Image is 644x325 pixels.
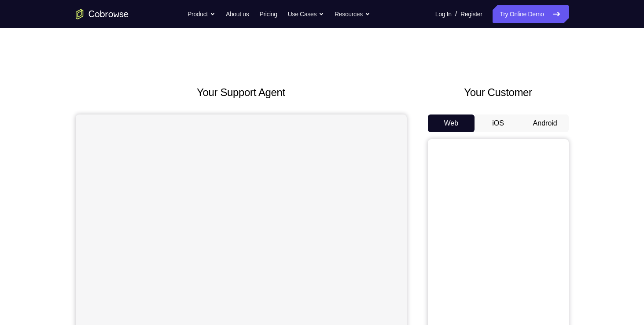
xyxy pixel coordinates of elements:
span: / [455,9,457,19]
button: Use Cases [288,5,324,23]
a: Register [460,5,482,23]
button: Android [522,114,569,132]
a: Pricing [259,5,277,23]
button: iOS [475,114,522,132]
a: Log In [435,5,452,23]
button: Web [428,114,475,132]
a: Try Online Demo [493,5,568,23]
h2: Your Customer [428,85,569,100]
h2: Your Support Agent [76,85,407,100]
a: Go to the home page [76,9,129,19]
button: Product [188,5,215,23]
button: Resources [335,5,370,23]
a: About us [226,5,249,23]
